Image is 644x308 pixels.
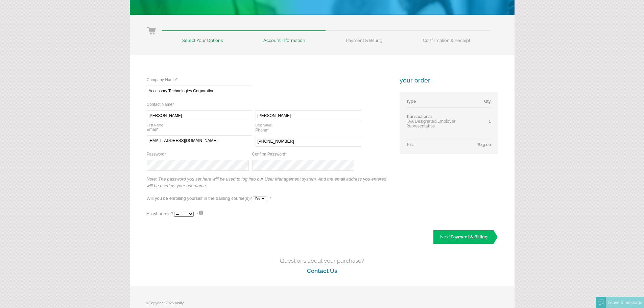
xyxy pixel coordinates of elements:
[147,102,174,107] label: Contact Name*
[400,77,498,84] h3: your order
[147,77,177,82] label: Company Name*
[147,152,166,157] label: Password*
[147,176,386,188] em: Note: The password you set here will be used to log into our User Management system. And the emai...
[252,152,287,157] label: Confirm Password*
[147,123,256,127] span: First Name
[406,139,478,147] td: Total
[406,114,432,119] span: Transactional
[307,267,337,274] a: Contact Us
[406,108,478,139] td: FAA Designated Employer Representative
[256,123,364,127] span: Last Name
[147,127,159,132] label: Email*
[149,301,184,305] span: Copyright 2025 Visify
[406,99,478,108] td: Type
[433,230,498,244] a: Next:Payment & Billing
[147,211,173,216] label: As what role?
[451,234,487,239] span: Payment & Billing
[243,30,326,43] li: Account Information
[147,196,252,201] label: Will you be enrolling yourself in the training course(s)?
[598,300,604,306] img: Offline
[478,108,491,139] td: 1
[478,142,491,147] span: $49.00
[162,30,243,43] li: Select Your Options
[403,30,491,43] li: Confirmation & Receipt
[326,30,403,43] li: Payment & Billing
[198,210,204,215] img: What's this?
[130,256,515,266] h4: Questions about your purchase?
[606,297,644,308] div: Leave a message
[478,99,491,108] td: Qty
[256,128,269,133] label: Phone*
